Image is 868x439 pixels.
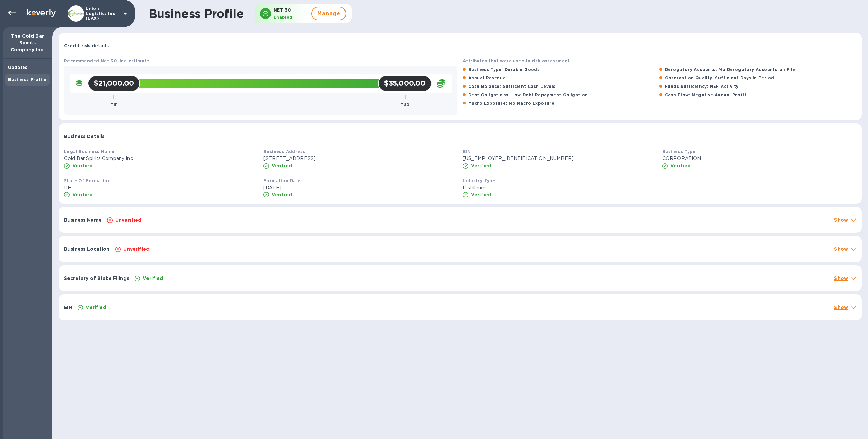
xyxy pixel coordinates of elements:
b: Enabled [274,15,293,20]
b: Cash Balance: Sufficient Cash Levels [468,84,555,89]
b: Derogatory Accounts: No Derogatory Accounts on File [665,67,795,72]
p: Verified [86,304,106,311]
p: Show [834,246,848,252]
b: Business Type [662,149,695,154]
p: Verified [143,275,163,282]
p: Secretary of State Filings [64,275,129,282]
p: Verified [272,191,292,198]
b: Cash Flow: Negative Annual Profit [665,92,746,97]
b: Max [400,102,409,107]
b: Recommended Net 30 line estimate [64,58,150,63]
p: Business Name [64,216,102,223]
p: Union Logistics Inc (LAX) [86,6,120,21]
h2: $21,000.00 [94,79,134,88]
b: Business Type: Durable Goods [468,67,540,72]
b: Attributes that were used in risk assessment [463,58,570,63]
button: Manage [311,7,346,20]
p: Business Location [64,246,110,252]
b: Industry Type [463,178,495,183]
img: Logo [27,9,56,17]
h1: Business Profile [149,6,244,21]
b: Legal Business Name [64,149,115,154]
p: Verified [72,191,93,198]
span: Manage [317,9,340,18]
p: Verified [272,162,292,169]
p: Distilleries [463,184,657,191]
p: The Gold Bar Spirits Company Inc. [8,33,47,53]
p: CORPORATION [662,155,856,162]
p: Credit risk details [64,42,109,49]
b: Min [110,102,118,107]
p: Business Details [64,133,104,140]
p: [US_EMPLOYER_IDENTIFICATION_NUMBER] [463,155,657,162]
div: Secretary of State FilingsVerifiedShow [59,265,862,291]
div: Business NameUnverifiedShow [59,207,862,233]
div: Business Details [59,123,862,145]
p: Verified [670,162,691,169]
div: Credit risk details [59,33,862,55]
p: Show [834,275,848,282]
b: Business Address [263,149,305,154]
b: NET 30 [274,7,291,13]
p: EIN [64,304,72,311]
p: Verified [72,162,93,169]
b: Business Profile [8,77,46,82]
p: Verified [471,162,491,169]
b: Debt Obligations: Low Debt Repayment Obligation [468,92,588,97]
p: [STREET_ADDRESS] [263,155,457,162]
div: EINVerifiedShow [59,294,862,320]
p: DE [64,184,258,191]
p: Show [834,216,848,223]
b: EIN [463,149,471,154]
p: Show [834,304,848,311]
p: Unverified [115,216,142,223]
div: Business LocationUnverifiedShow [59,236,862,262]
p: Gold Bar Spirits Company Inc. [64,155,258,162]
b: State Of Formation [64,178,111,183]
b: Funds Sufficiency: NSF Activity [665,84,738,89]
p: Unverified [123,246,150,252]
p: Verified [471,191,491,198]
b: Updates [8,65,28,70]
b: Formation Date [263,178,301,183]
b: Macro Exposure: No Macro Exposure [468,101,554,106]
p: [DATE] [263,184,457,191]
b: Observation Quality: Sufficient Days in Period [665,75,774,80]
h2: $35,000.00 [384,79,426,88]
b: Annual Revenue [468,75,506,80]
